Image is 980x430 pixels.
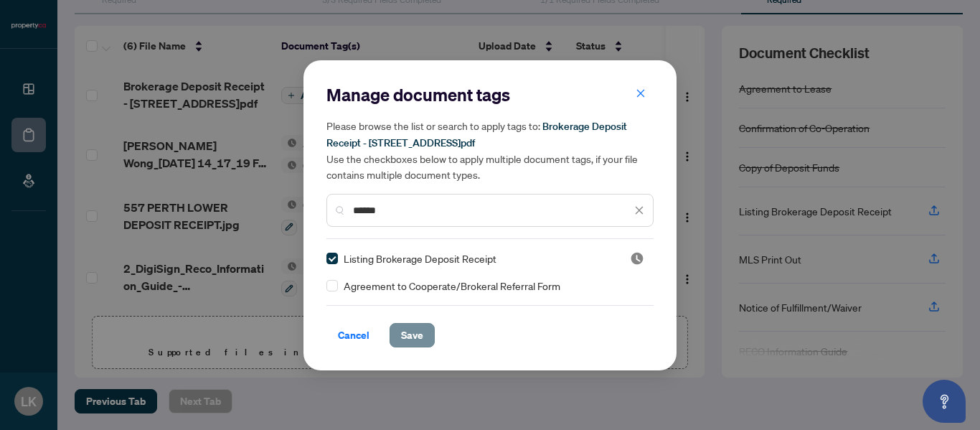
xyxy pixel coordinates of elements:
h5: Please browse the list or search to apply tags to: Use the checkboxes below to apply multiple doc... [326,118,654,182]
span: close [634,205,644,215]
span: Agreement to Cooperate/Brokeral Referral Form [344,278,560,294]
button: Cancel [326,323,381,347]
span: close [636,88,646,98]
h2: Manage document tags [326,83,654,106]
span: Cancel [338,324,369,347]
span: Brokerage Deposit Receipt - [STREET_ADDRESS]pdf [326,120,627,149]
button: Open asap [923,380,966,423]
span: Listing Brokerage Deposit Receipt [344,251,496,266]
span: Save [401,324,423,347]
button: Save [390,323,435,347]
span: Pending Review [630,251,644,266]
img: status [630,251,644,266]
